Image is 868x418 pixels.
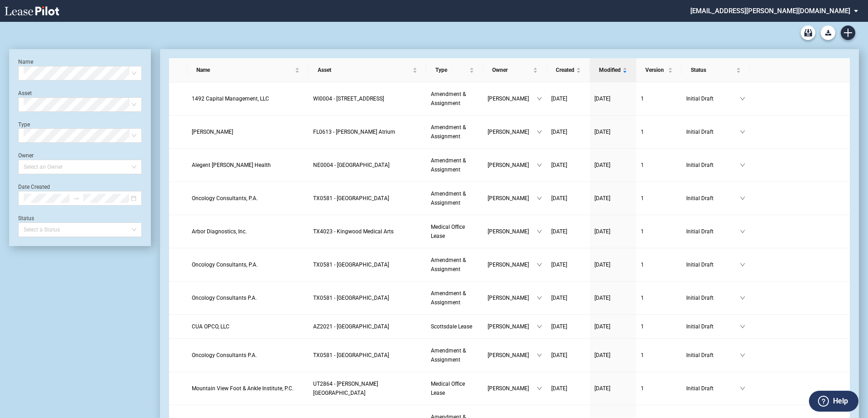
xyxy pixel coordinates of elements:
a: [DATE] [594,322,632,331]
span: down [740,324,745,329]
span: down [537,295,542,301]
a: [DATE] [594,161,632,170]
button: Help [809,391,858,412]
a: Medical Office Lease [431,379,479,398]
span: [DATE] [594,262,610,268]
span: TX0581 - Bay Area Professional Plaza [313,262,389,268]
span: 1 [641,96,644,102]
a: [DATE] [551,194,585,203]
a: TX0581 - [GEOGRAPHIC_DATA] [313,351,422,360]
a: [DATE] [551,227,585,236]
a: Oncology Consultants, P.A. [192,194,304,203]
span: 1 [641,228,644,235]
span: Alegent Creighton Health [192,162,271,168]
a: 1 [641,322,677,331]
span: [PERSON_NAME] [488,384,537,393]
span: down [537,229,542,234]
a: [DATE] [594,127,632,136]
span: 1 [641,262,644,268]
th: Version [636,58,682,82]
a: [DATE] [594,351,632,360]
a: Amendment & Assignment [431,123,479,141]
span: down [537,96,542,101]
a: Amendment & Assignment [431,256,479,274]
span: [DATE] [594,385,610,392]
th: Name [187,58,309,82]
span: Version [645,65,666,75]
label: Status [18,215,34,222]
span: down [740,295,745,301]
span: [PERSON_NAME] [488,127,537,136]
a: Mountain View Foot & Ankle Institute, P.C. [192,384,304,393]
span: [PERSON_NAME] [488,322,537,331]
a: Oncology Consultants P.A. [192,293,304,302]
span: Initial Draft [686,293,740,302]
span: Initial Draft [686,260,740,269]
span: [DATE] [551,96,567,102]
span: [DATE] [551,352,567,358]
span: Oncology Consultants P.A. [192,352,257,358]
span: Mauricio T. Hernandez, M.D. [192,129,233,135]
span: TX0581 - Bay Area Professional Plaza [313,195,389,201]
span: NE0004 - Lakeside Two Professional Center [313,162,389,168]
a: Amendment & Assignment [431,346,479,364]
span: down [740,162,745,168]
span: 1 [641,295,644,301]
a: CUA OPCO, LLC [192,322,304,331]
span: down [740,129,745,135]
span: 1 [641,129,644,135]
a: AZ2021 - [GEOGRAPHIC_DATA] [313,322,422,331]
span: 1 [641,352,644,358]
span: Oncology Consultants, P.A. [192,262,258,268]
span: Amendment & Assignment [431,290,466,306]
span: [DATE] [594,129,610,135]
a: TX0581 - [GEOGRAPHIC_DATA] [313,260,422,269]
span: Type [435,65,468,75]
span: [DATE] [551,262,567,268]
span: TX0581 - Bay Area Professional Plaza [313,352,389,358]
a: Archive [801,25,815,40]
a: [DATE] [594,293,632,302]
th: Status [682,58,750,82]
span: Status [691,65,734,75]
span: [DATE] [551,385,567,392]
th: Created [547,58,590,82]
a: [PERSON_NAME] [192,127,304,136]
span: down [537,196,542,201]
a: 1 [641,293,677,302]
span: swap-right [73,195,80,201]
md-menu: Download Blank Form List [818,25,838,40]
span: [DATE] [551,295,567,301]
a: Oncology Consultants, P.A. [192,260,304,269]
span: TX4023 - Kingwood Medical Arts [313,228,394,235]
span: CUA OPCO, LLC [192,323,229,330]
span: Initial Draft [686,161,740,170]
span: [DATE] [551,323,567,330]
a: [DATE] [551,351,585,360]
a: Amendment & Assignment [431,189,479,207]
span: 1 [641,195,644,201]
span: Oncology Consultants P.A. [192,295,257,301]
span: Medical Office Lease [431,224,465,239]
a: Oncology Consultants P.A. [192,351,304,360]
span: down [537,162,542,168]
span: Initial Draft [686,127,740,136]
span: down [740,96,745,101]
a: [DATE] [551,384,585,393]
span: TX0581 - Bay Area Professional Plaza [313,295,389,301]
span: Arbor Diagnostics, Inc. [192,228,247,235]
a: NE0004 - [GEOGRAPHIC_DATA] [313,161,422,170]
span: 1 [641,385,644,392]
span: 1492 Capital Management, LLC [192,96,269,102]
a: 1 [641,351,677,360]
span: Amendment & Assignment [431,124,466,140]
a: TX0581 - [GEOGRAPHIC_DATA] [313,293,422,302]
span: [DATE] [594,323,610,330]
span: Initial Draft [686,194,740,203]
a: 1 [641,227,677,236]
span: Initial Draft [686,351,740,360]
th: Asset [309,58,426,82]
span: down [537,324,542,329]
span: [DATE] [551,129,567,135]
span: [PERSON_NAME] [488,293,537,302]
